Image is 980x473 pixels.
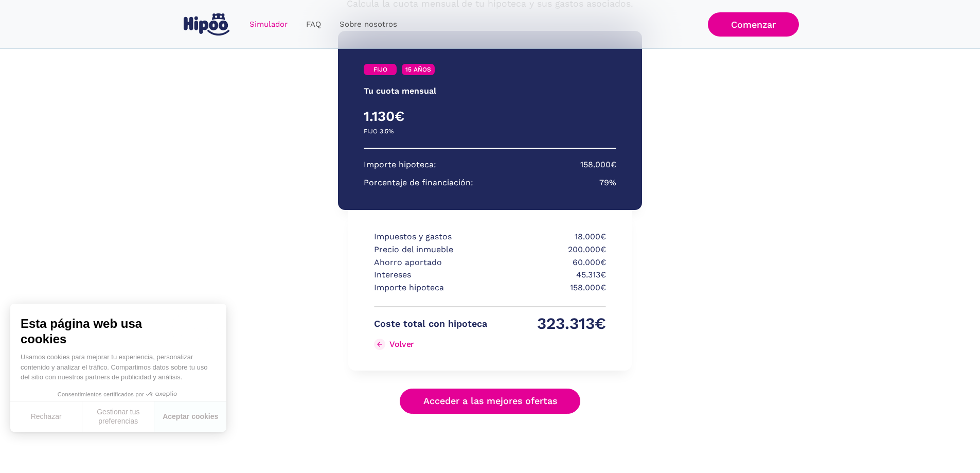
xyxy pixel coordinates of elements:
div: Simulador Form success [259,21,722,434]
p: Intereses [374,269,487,282]
p: 18.000€ [493,231,606,243]
p: 200.000€ [493,243,606,256]
a: home [182,9,232,40]
p: Porcentaje de financiación: [364,177,473,189]
a: Simulador [240,14,297,34]
p: Coste total con hipoteca [374,318,487,330]
p: Importe hipoteca: [364,159,436,171]
p: 158.000€ [580,159,616,171]
p: Impuestos y gastos [374,231,487,243]
a: Sobre nosotros [330,14,406,34]
p: 79% [599,177,616,189]
p: Tu cuota mensual [364,85,436,98]
a: FIJO [364,64,397,75]
h4: 1.130€ [364,108,490,125]
p: 45.313€ [493,269,606,282]
a: FAQ [297,14,330,34]
p: Precio del inmueble [374,243,487,256]
p: FIJO 3.5% [364,125,394,138]
div: Volver [389,339,414,349]
p: 158.000€ [493,282,606,294]
a: Volver [374,336,487,353]
p: Importe hipoteca [374,282,487,294]
a: Comenzar [708,12,799,37]
p: 60.000€ [493,256,606,269]
p: 323.313€ [493,318,606,330]
a: 15 AÑOS [402,64,435,75]
p: Ahorro aportado [374,256,487,269]
a: Acceder a las mejores ofertas [400,389,581,414]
